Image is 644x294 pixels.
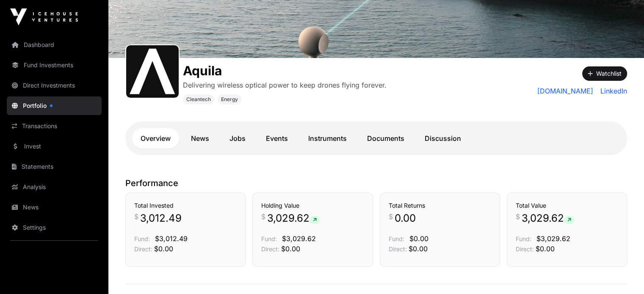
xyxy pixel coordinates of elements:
[261,235,277,242] span: Fund:
[516,245,534,253] span: Direct:
[261,212,265,222] span: $
[134,212,138,222] span: $
[359,128,413,148] a: Documents
[182,128,218,148] a: News
[183,63,387,78] h1: Aquila
[281,245,300,253] span: $0.00
[395,212,416,225] span: 0.00
[7,56,102,74] a: Fund Investments
[7,198,102,217] a: News
[10,8,78,25] img: Icehouse Ventures Logo
[516,212,520,222] span: $
[140,212,182,225] span: 3,012.49
[155,234,188,243] span: $3,012.49
[221,128,254,148] a: Jobs
[257,128,296,148] a: Events
[183,80,387,90] p: Delivering wireless optical power to keep drones flying forever.
[134,201,237,210] h3: Total Invested
[409,245,428,253] span: $0.00
[602,253,644,294] iframe: Chat Widget
[516,201,618,210] h3: Total Value
[7,157,102,176] a: Statements
[221,96,238,103] span: Energy
[282,234,316,243] span: $3,029.62
[132,128,179,148] a: Overview
[522,212,575,225] span: 3,029.62
[597,86,627,96] a: LinkedIn
[7,76,102,95] a: Direct Investments
[261,201,364,210] h3: Holding Value
[582,66,627,81] button: Watchlist
[267,212,320,225] span: 3,029.62
[7,117,102,135] a: Transactions
[300,128,355,148] a: Instruments
[186,96,211,103] span: Cleantech
[134,235,150,242] span: Fund:
[261,245,279,253] span: Direct:
[389,201,491,210] h3: Total Returns
[154,245,173,253] span: $0.00
[132,128,620,148] nav: Tabs
[125,177,627,189] p: Performance
[130,49,175,94] img: Aquila-favicon-1.svg
[537,86,594,96] a: [DOMAIN_NAME]
[7,36,102,54] a: Dashboard
[7,137,102,156] a: Invest
[536,245,555,253] span: $0.00
[389,245,407,253] span: Direct:
[7,178,102,196] a: Analysis
[536,234,570,243] span: $3,029.62
[516,235,531,242] span: Fund:
[416,128,470,148] a: Discussion
[409,234,428,243] span: $0.00
[389,212,393,222] span: $
[389,235,404,242] span: Fund:
[7,96,102,115] a: Portfolio
[134,245,152,253] span: Direct:
[7,218,102,237] a: Settings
